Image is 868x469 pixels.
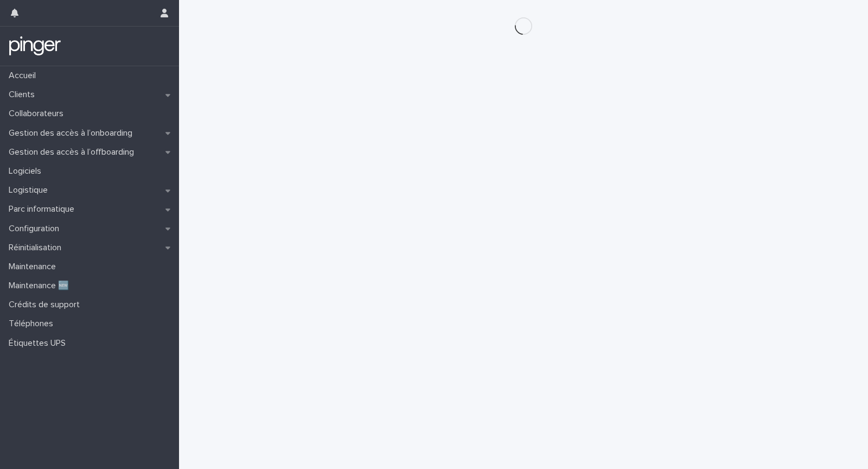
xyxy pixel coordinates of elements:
p: Maintenance [4,262,65,272]
p: Étiquettes UPS [4,338,74,348]
p: Réinitialisation [4,243,70,253]
p: Téléphones [4,319,62,329]
p: Logiciels [4,166,50,176]
p: Parc informatique [4,204,83,214]
p: Gestion des accès à l’offboarding [4,147,143,157]
p: Clients [4,90,43,100]
p: Configuration [4,224,68,234]
img: mTgBEunGTSyRkCgitkcU [9,35,61,57]
p: Maintenance 🆕 [4,281,78,291]
p: Crédits de support [4,300,88,310]
p: Collaborateurs [4,109,72,119]
p: Gestion des accès à l’onboarding [4,128,141,138]
p: Logistique [4,185,56,195]
p: Accueil [4,71,44,81]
